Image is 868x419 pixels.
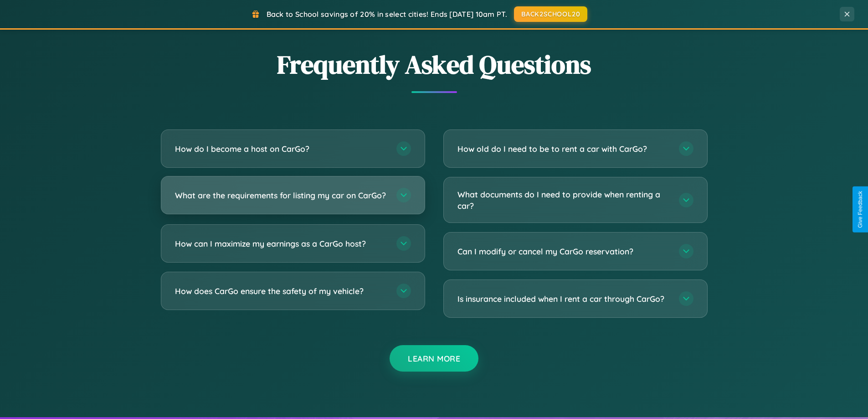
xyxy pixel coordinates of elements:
[857,191,863,228] div: Give Feedback
[457,246,670,257] h3: Can I modify or cancel my CarGo reservation?
[175,190,387,201] h3: What are the requirements for listing my car on CarGo?
[161,47,708,82] h2: Frequently Asked Questions
[175,285,387,297] h3: How does CarGo ensure the safety of my vehicle?
[457,293,670,305] h3: Is insurance included when I rent a car through CarGo?
[457,189,670,211] h3: What documents do I need to provide when renting a car?
[514,6,587,22] button: BACK2SCHOOL20
[457,143,670,155] h3: How old do I need to be to rent a car with CarGo?
[267,10,507,19] span: Back to School savings of 20% in select cities! Ends [DATE] 10am PT.
[390,345,478,372] button: Learn More
[175,238,387,249] h3: How can I maximize my earnings as a CarGo host?
[175,143,387,155] h3: How do I become a host on CarGo?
